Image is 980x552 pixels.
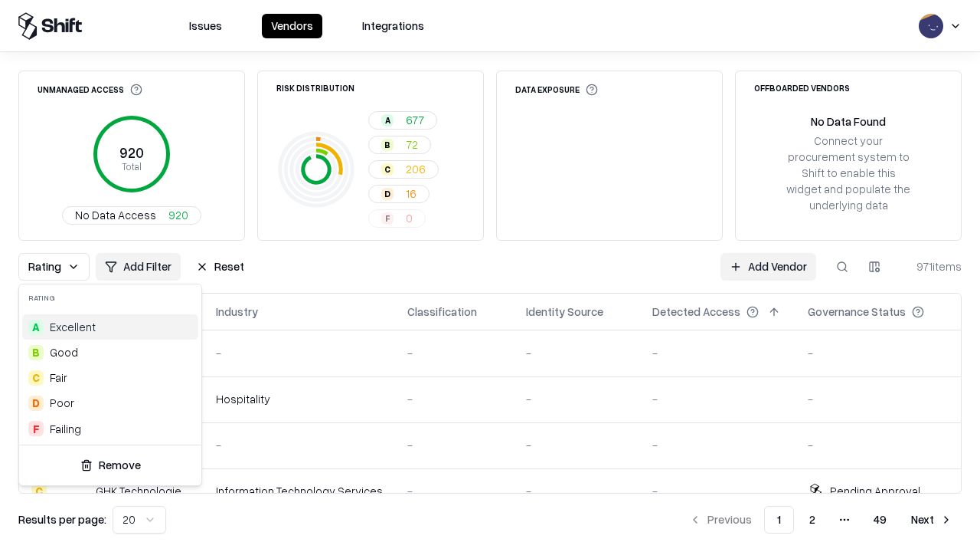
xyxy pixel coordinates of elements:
div: Failing [50,421,81,437]
span: Good [50,344,78,360]
button: Remove [25,452,195,479]
div: Rating [19,284,201,311]
span: Fair [50,370,67,386]
div: A [28,320,44,335]
div: D [28,396,44,411]
span: Excellent [50,319,96,335]
div: Suggestions [19,311,201,445]
div: C [28,370,44,386]
div: Poor [50,395,74,411]
div: F [28,421,44,436]
div: B [28,345,44,360]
